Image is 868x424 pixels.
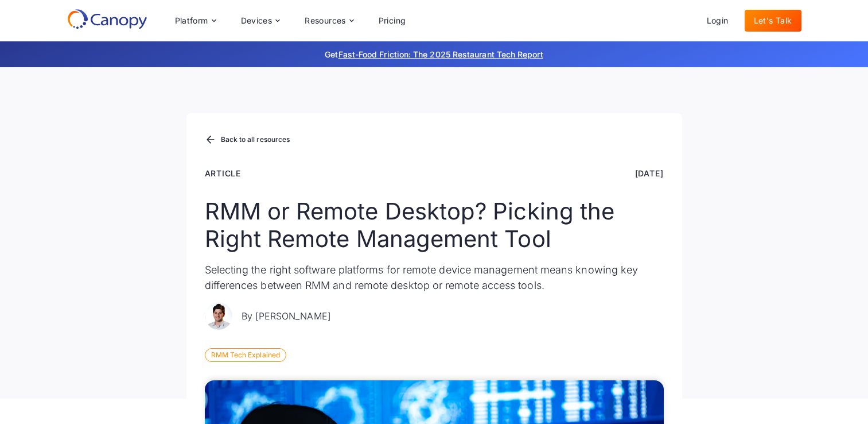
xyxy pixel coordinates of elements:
[205,198,664,253] h1: RMM or Remote Desktop? Picking the Right Remote Management Tool
[175,17,208,25] div: Platform
[205,133,290,148] a: Back to all resources
[221,136,290,143] div: Back to all resources
[305,17,346,25] div: Resources
[635,167,664,179] div: [DATE]
[698,10,738,32] a: Login
[338,49,543,59] a: Fast-Food Friction: The 2025 Restaurant Tech Report
[166,9,225,32] div: Platform
[369,10,415,32] a: Pricing
[295,9,362,32] div: Resources
[242,309,331,323] p: By [PERSON_NAME]
[205,348,286,362] div: RMM Tech Explained
[205,167,242,179] div: Article
[232,9,289,32] div: Devices
[153,48,715,60] p: Get
[205,262,664,293] p: Selecting the right software platforms for remote device management means knowing key differences...
[241,17,273,25] div: Devices
[745,10,801,32] a: Let's Talk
